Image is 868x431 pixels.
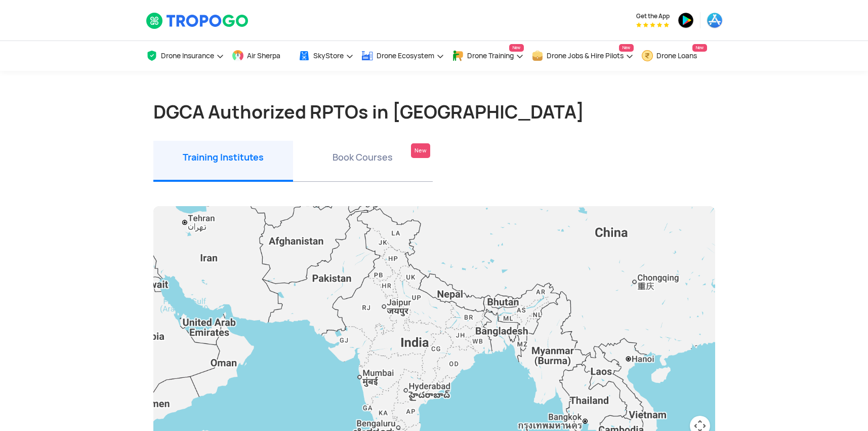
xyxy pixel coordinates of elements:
[293,141,433,182] li: Book Courses
[547,52,624,60] span: Drone Jobs & Hire Pilots
[232,41,291,71] a: Air Sherpa
[313,52,344,60] span: SkyStore
[161,52,214,60] span: Drone Insurance
[692,44,707,52] span: New
[298,41,354,71] a: SkyStore
[153,141,293,182] li: Training Institutes
[641,41,707,71] a: Drone LoansNew
[531,41,634,71] a: Drone Jobs & Hire PilotsNew
[452,41,524,71] a: Drone TrainingNew
[707,12,723,28] img: ic_appstore.png
[146,12,250,29] img: TropoGo Logo
[153,101,715,123] h1: DGCA Authorized RPTOs in [GEOGRAPHIC_DATA]
[636,22,669,27] img: App Raking
[509,44,524,52] span: New
[656,52,697,60] span: Drone Loans
[146,41,224,71] a: Drone Insurance
[467,52,514,60] span: Drone Training
[361,41,444,71] a: Drone Ecosystem
[636,12,670,20] span: Get the App
[247,52,280,60] span: Air Sherpa
[619,44,634,52] span: New
[411,143,430,158] div: New
[678,12,694,28] img: ic_playstore.png
[377,52,434,60] span: Drone Ecosystem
